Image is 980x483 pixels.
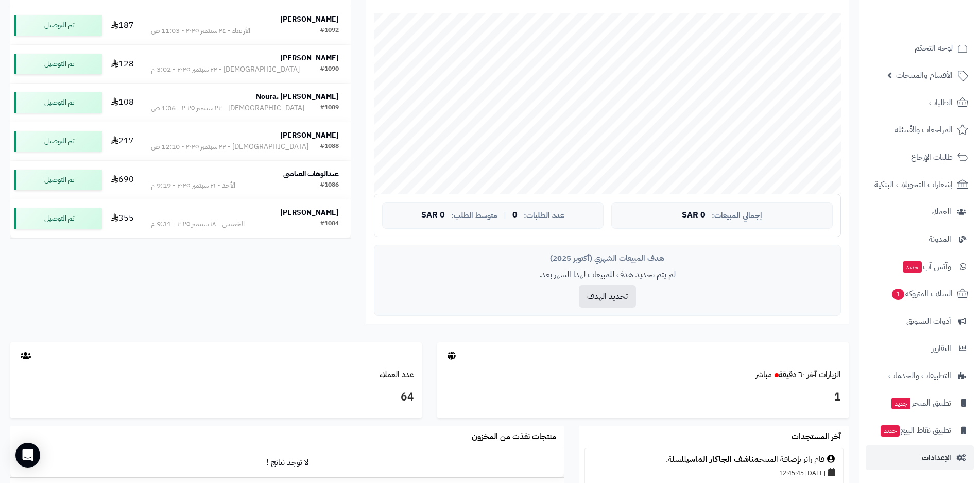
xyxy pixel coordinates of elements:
[866,418,974,443] a: تطبيق نقاط البيعجديد
[888,369,951,383] span: التطبيقات والخدمات
[906,314,951,328] span: أدوات التسويق
[512,211,518,220] span: 0
[472,432,556,442] h3: منتجات نفذت من المخزون
[932,341,951,356] span: التقارير
[106,199,139,238] td: 355
[891,398,910,409] span: جديد
[686,453,759,465] a: مناشف الجاكار الماسي
[866,391,974,415] a: تطبيق المتجرجديد
[866,363,974,388] a: التطبيقات والخدمات
[283,169,339,179] strong: عبدالوهاب العياضي
[866,36,974,60] a: لوحة التحكم
[929,232,951,246] span: المدونة
[151,142,308,152] div: [DEMOGRAPHIC_DATA] - ٢٢ سبتمبر ٢٠٢٥ - 12:10 ص
[256,91,339,102] strong: Noura. [PERSON_NAME]
[922,451,951,465] span: الإعدادات
[866,445,974,470] a: الإعدادات
[910,8,970,30] img: logo-2.png
[106,122,139,160] td: 217
[931,205,951,219] span: العملاء
[874,177,953,192] span: إشعارات التحويلات البنكية
[280,207,339,218] strong: [PERSON_NAME]
[891,289,904,301] span: 1
[106,84,139,122] td: 108
[14,208,102,229] div: تم التوصيل
[106,45,139,83] td: 128
[14,15,102,36] div: تم التوصيل
[106,6,139,44] td: 187
[18,389,414,406] h3: 64
[755,369,841,381] a: الزيارات آخر ٦٠ دقيقةمباشر
[896,68,953,82] span: الأقسام والمنتجات
[880,423,951,438] span: تطبيق نقاط البيع
[881,425,900,437] span: جديد
[903,261,922,273] span: جديد
[280,53,339,63] strong: [PERSON_NAME]
[151,64,300,75] div: [DEMOGRAPHIC_DATA] - ٢٢ سبتمبر ٢٠٢٥ - 3:02 م
[320,64,339,75] div: #1090
[792,432,841,442] h3: آخر المستجدات
[320,26,339,36] div: #1092
[524,211,564,220] span: عدد الطلبات:
[755,369,772,381] small: مباشر
[579,285,636,308] button: تحديد الهدف
[504,211,506,219] span: |
[14,54,102,74] div: تم التوصيل
[15,443,40,468] div: Open Intercom Messenger
[891,287,953,301] span: السلات المتروكة
[14,92,102,113] div: تم التوصيل
[421,211,445,220] span: 0 SAR
[106,161,139,199] td: 690
[929,95,953,110] span: الطلبات
[151,219,245,229] div: الخميس - ١٨ سبتمبر ٢٠٢٥ - 9:31 م
[151,103,304,113] div: [DEMOGRAPHIC_DATA] - ٢٢ سبتمبر ٢٠٢٥ - 1:06 ص
[890,396,951,410] span: تطبيق المتجر
[10,448,564,477] td: لا توجد نتائج !
[866,336,974,361] a: التقارير
[14,170,102,190] div: تم التوصيل
[445,389,841,406] h3: 1
[866,254,974,279] a: وآتس آبجديد
[380,369,414,381] a: عدد العملاء
[451,211,497,220] span: متوسط الطلب:
[866,118,974,142] a: المراجعات والأسئلة
[151,26,250,36] div: الأربعاء - ٢٤ سبتمبر ٢٠٢٥ - 11:03 ص
[382,253,833,264] div: هدف المبيعات الشهري (أكتوبر 2025)
[902,259,951,274] span: وآتس آب
[382,269,833,281] p: لم يتم تحديد هدف للمبيعات لهذا الشهر بعد.
[915,41,953,55] span: لوحة التحكم
[590,465,838,480] div: [DATE] 12:45:45
[590,454,838,465] div: قام زائر بإضافة المنتج للسلة.
[14,131,102,152] div: تم التوصيل
[320,219,339,229] div: #1084
[866,281,974,306] a: السلات المتروكة1
[866,199,974,224] a: العملاء
[280,130,339,141] strong: [PERSON_NAME]
[320,142,339,152] div: #1088
[866,309,974,334] a: أدوات التسويق
[320,180,339,191] div: #1086
[712,211,762,220] span: إجمالي المبيعات:
[866,145,974,170] a: طلبات الإرجاع
[682,211,706,220] span: 0 SAR
[151,180,235,191] div: الأحد - ٢١ سبتمبر ٢٠٢٥ - 9:19 م
[911,150,953,164] span: طلبات الإرجاع
[866,172,974,197] a: إشعارات التحويلات البنكية
[866,90,974,115] a: الطلبات
[280,14,339,25] strong: [PERSON_NAME]
[320,103,339,113] div: #1089
[866,227,974,252] a: المدونة
[895,123,953,137] span: المراجعات والأسئلة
